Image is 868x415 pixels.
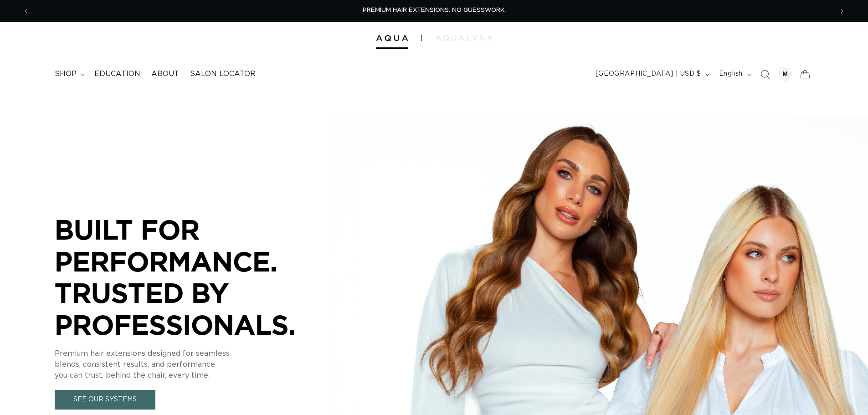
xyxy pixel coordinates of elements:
span: shop [55,69,77,79]
button: English [714,66,755,83]
p: Premium hair extensions designed for seamless blends, consistent results, and performance you can... [55,348,328,381]
p: BUILT FOR PERFORMANCE. TRUSTED BY PROFESSIONALS. [55,214,328,340]
button: Next announcement [832,2,852,20]
summary: Search [755,64,775,84]
span: About [151,69,179,79]
a: See Our Systems [55,390,155,410]
span: English [719,69,743,79]
button: [GEOGRAPHIC_DATA] | USD $ [590,66,714,83]
a: Education [89,64,146,84]
span: Education [94,69,140,79]
span: [GEOGRAPHIC_DATA] | USD $ [596,69,701,79]
button: Previous announcement [16,2,36,20]
img: aqualyna.com [436,35,493,41]
span: Salon Locator [190,69,256,79]
span: PREMIUM HAIR EXTENSIONS. NO GUESSWORK. [363,7,506,13]
a: Salon Locator [185,64,261,84]
a: About [146,64,185,84]
img: Aqua Hair Extensions [376,35,408,41]
summary: shop [49,64,89,84]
